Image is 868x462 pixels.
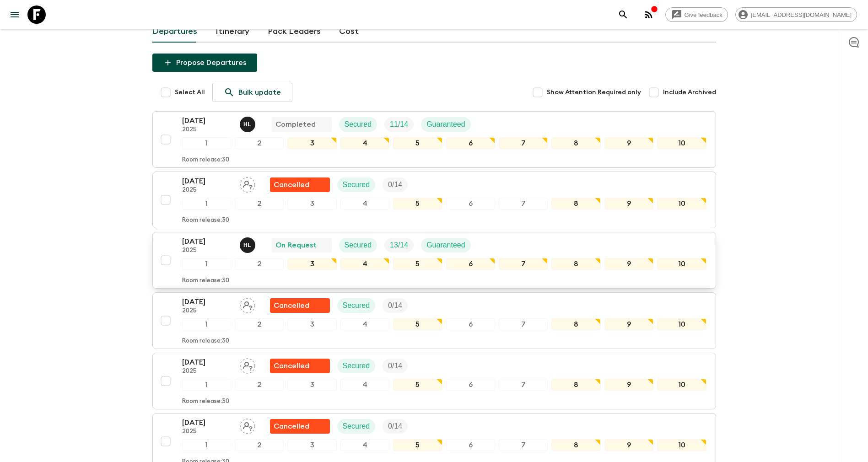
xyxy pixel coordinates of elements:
div: 9 [604,258,653,270]
button: [DATE]2025Assign pack leaderFlash Pack cancellationSecuredTrip Fill12345678910Room release:30 [152,292,716,349]
a: Departures [152,21,197,43]
p: Secured [345,119,372,130]
div: 7 [499,198,548,210]
p: 2025 [182,247,232,254]
div: 8 [551,318,600,330]
div: 8 [551,198,600,210]
div: Secured [337,177,376,192]
div: 4 [340,318,389,330]
div: 8 [551,379,600,391]
div: 2 [235,318,284,330]
div: 9 [604,137,653,149]
button: menu [5,5,24,24]
span: Hoang Le Ngoc [240,240,257,247]
div: 1 [182,379,231,391]
div: 7 [499,379,548,391]
p: 2025 [182,187,232,194]
div: 5 [393,318,442,330]
p: Room release: 30 [182,277,229,285]
div: 4 [340,137,389,149]
div: 6 [446,137,495,149]
p: [DATE] [182,176,232,187]
div: Secured [337,419,376,434]
p: 2025 [182,126,232,134]
span: Hoang Le Ngoc [240,119,257,127]
span: Select All [175,88,205,97]
div: Trip Fill [383,359,408,373]
div: 8 [551,258,600,270]
div: 6 [446,198,495,210]
div: 9 [604,379,653,391]
div: 7 [499,258,548,270]
p: 0 / 14 [388,421,402,432]
div: Flash Pack cancellation [270,419,330,434]
p: 2025 [182,307,232,315]
div: 1 [182,258,231,270]
p: 11 / 14 [390,119,408,130]
span: Include Archived [663,88,716,97]
div: 3 [287,439,336,451]
p: Room release: 30 [182,156,229,164]
div: 1 [182,318,231,330]
p: [DATE] [182,236,232,247]
p: On Request [275,240,317,251]
div: 2 [235,439,284,451]
div: [EMAIL_ADDRESS][DOMAIN_NAME] [735,7,857,22]
div: 5 [393,379,442,391]
p: Secured [343,300,370,311]
p: Guaranteed [426,119,465,130]
p: Secured [343,179,370,190]
div: 6 [446,258,495,270]
div: 6 [446,379,495,391]
div: Trip Fill [384,117,414,132]
span: Assign pack leader [240,361,255,368]
div: 5 [393,258,442,270]
div: Secured [337,359,376,373]
p: [DATE] [182,357,232,368]
div: 9 [604,439,653,451]
a: Give feedback [665,7,728,22]
p: 0 / 14 [388,360,402,371]
button: [DATE]2025Hoang Le NgocCompletedSecuredTrip FillGuaranteed12345678910Room release:30 [152,111,716,168]
div: 5 [393,198,442,210]
p: 2025 [182,368,232,375]
p: Room release: 30 [182,217,229,224]
div: Flash Pack cancellation [270,359,330,373]
div: Trip Fill [383,177,408,192]
p: 0 / 14 [388,179,402,190]
div: Flash Pack cancellation [270,177,330,192]
div: 10 [657,198,706,210]
a: Pack Leaders [268,21,321,43]
a: Bulk update [212,83,292,102]
div: 2 [235,258,284,270]
p: Secured [345,240,372,251]
div: 2 [235,198,284,210]
p: 2025 [182,428,232,435]
div: 10 [657,318,706,330]
p: Secured [343,421,370,432]
div: 7 [499,439,548,451]
div: 6 [446,439,495,451]
span: Give feedback [679,11,728,18]
div: 4 [340,379,389,391]
span: Show Attention Required only [547,88,641,97]
div: 2 [235,137,284,149]
p: Cancelled [274,179,309,190]
div: 10 [657,439,706,451]
p: Bulk update [238,87,281,98]
div: Trip Fill [383,419,408,434]
div: 10 [657,379,706,391]
div: 3 [287,379,336,391]
div: 1 [182,439,231,451]
a: Cost [339,21,359,43]
div: Trip Fill [384,238,414,252]
p: Completed [275,119,316,130]
div: Trip Fill [383,298,408,313]
p: 0 / 14 [388,300,402,311]
div: 7 [499,318,548,330]
button: HL [240,237,257,253]
p: [DATE] [182,417,232,428]
div: 10 [657,137,706,149]
div: 3 [287,198,336,210]
button: search adventures [614,5,632,24]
